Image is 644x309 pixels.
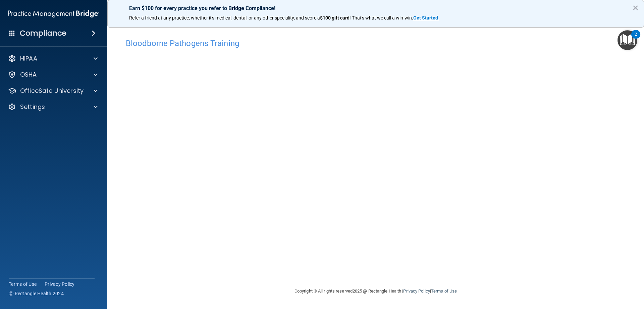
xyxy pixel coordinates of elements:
strong: $100 gift card [320,15,350,21]
h4: Bloodborne Pathogens Training [126,39,626,48]
strong: Get Started [413,15,438,21]
div: Copyright © All rights reserved 2025 @ Rectangle Health | | [253,280,498,302]
p: HIPAA [20,54,37,63]
a: OfficeSafe University [8,87,98,95]
img: PMB logo [8,7,99,21]
span: Refer a friend at any practice, whether it's medical, dental, or any other speciality, and score a [129,15,320,21]
p: OSHA [20,71,37,79]
a: HIPAA [8,54,98,63]
a: Settings [8,103,98,111]
a: Terms of Use [9,281,37,287]
a: Terms of Use [431,288,457,294]
button: Open Resource Center, 2 new notifications [618,30,637,50]
span: ! That's what we call a win-win. [350,15,413,21]
h4: Compliance [20,29,66,38]
p: OfficeSafe University [20,87,84,95]
p: Settings [20,103,45,111]
button: Close [632,2,639,13]
a: Privacy Policy [403,288,430,294]
a: OSHA [8,71,98,79]
span: Ⓒ Rectangle Health 2024 [9,290,64,297]
a: Privacy Policy [45,281,75,287]
iframe: bbp [126,51,626,258]
div: 2 [635,34,637,43]
a: Get Started [413,15,439,21]
p: Earn $100 for every practice you refer to Bridge Compliance! [129,5,622,11]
